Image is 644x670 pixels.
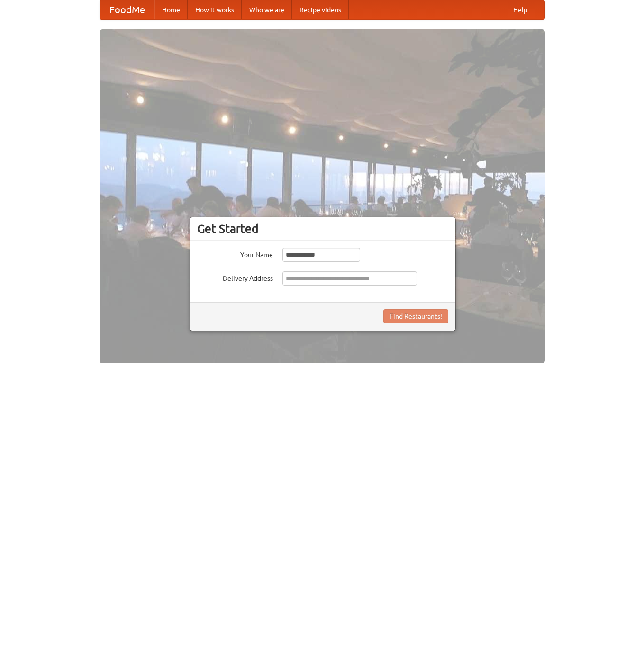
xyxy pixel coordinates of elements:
[100,0,154,19] a: FoodMe
[383,309,448,323] button: Find Restaurants!
[242,0,292,19] a: Who we are
[292,0,349,19] a: Recipe videos
[506,0,535,19] a: Help
[154,0,188,19] a: Home
[188,0,242,19] a: How it works
[197,271,273,283] label: Delivery Address
[197,248,273,259] label: Your Name
[197,222,448,236] h3: Get Started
